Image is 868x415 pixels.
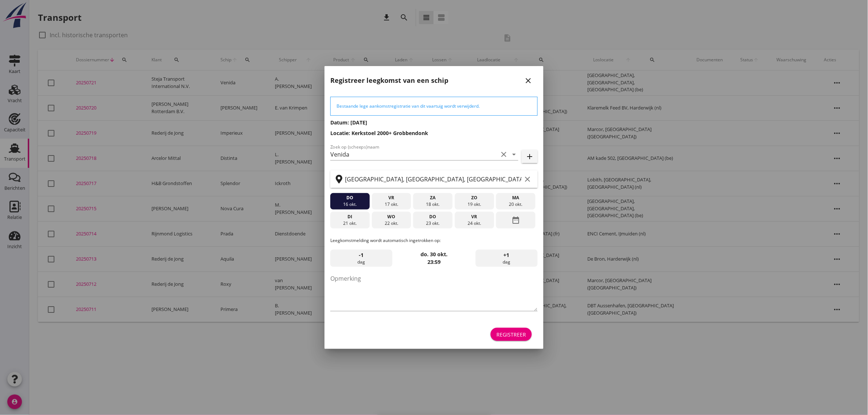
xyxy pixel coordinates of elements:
div: Bestaande lege aankomstregistratie van dit vaartuig wordt verwijderd. [337,103,531,109]
div: 23 okt. [415,220,451,227]
div: vr [457,214,492,220]
h2: Registreer leegkomst van een schip [330,76,448,85]
div: 18 okt. [415,201,451,208]
div: 24 okt. [457,220,492,227]
input: Zoek op (scheeps)naam [330,149,498,160]
i: close [524,76,533,85]
div: 22 okt. [373,220,409,227]
div: dag [330,250,392,267]
div: wo [373,214,409,220]
div: vr [373,195,409,201]
i: add [525,152,534,161]
div: 17 okt. [373,201,409,208]
div: ma [498,195,534,201]
i: clear [499,150,508,159]
p: Leegkomstmelding wordt automatisch ingetrokken op: [330,237,538,244]
div: Registreer [496,331,526,338]
i: date_range [511,214,520,227]
i: arrow_drop_down [510,150,518,159]
div: dag [476,250,538,267]
div: za [415,195,451,201]
div: 19 okt. [457,201,492,208]
input: Zoek op terminal of plaats [345,173,522,185]
textarea: Opmerking [330,273,538,311]
div: zo [457,195,492,201]
i: clear [523,175,532,184]
div: do [332,195,368,201]
div: do [415,214,451,220]
div: di [332,214,368,220]
div: 21 okt. [332,220,368,227]
strong: do. 30 okt. [420,251,448,258]
button: Registreer [491,328,532,341]
div: 20 okt. [498,201,534,208]
h3: Datum: [DATE] [330,119,538,126]
span: +1 [504,251,510,259]
span: -1 [359,251,364,259]
strong: 23:59 [427,258,441,265]
h3: Locatie: Kerkstoel 2000+ Grobbendonk [330,129,538,137]
div: 16 okt. [332,201,368,208]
